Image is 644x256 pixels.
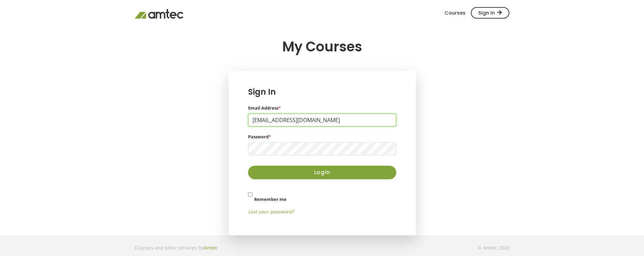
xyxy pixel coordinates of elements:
a: Amtec [204,245,218,251]
label: Remember me [254,196,287,202]
label: Email Address [248,106,281,110]
span: Sign In [471,7,509,19]
a: Amtec Dashboard [135,9,183,19]
h4: Sign In [245,87,400,100]
a: Lost your password? [248,208,294,215]
a: Courses [445,9,465,16]
a: Sign In [471,9,509,16]
button: Login [248,166,396,179]
h1: My Courses [135,39,509,55]
p: Courses and other services by [135,243,218,252]
p: © Amtec 2020 [478,243,509,252]
img: Amtec Logo [135,9,183,19]
label: Password [248,135,271,139]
